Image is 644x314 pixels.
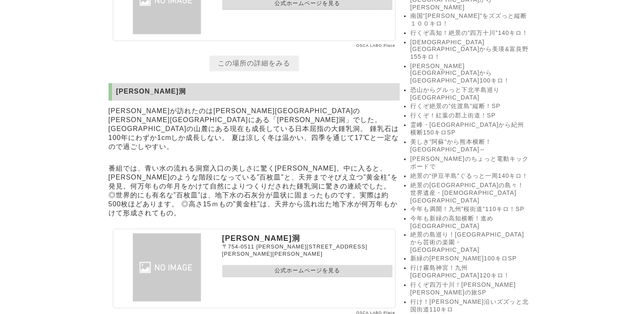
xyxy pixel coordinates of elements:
a: 公式ホームページを見る [222,265,392,277]
a: 今年も新緑の高知横断！進め[GEOGRAPHIC_DATA] [410,215,530,229]
a: 新緑の[PERSON_NAME]100キロSP [410,255,530,263]
p: [PERSON_NAME]洞 [222,233,392,243]
a: 絶景の[GEOGRAPHIC_DATA]の島々！世界遺産・[DEMOGRAPHIC_DATA][GEOGRAPHIC_DATA] [410,182,530,204]
p: 番組では、青い水の流れる洞窟入口の美しさに驚く[PERSON_NAME]。中に入ると、[PERSON_NAME]のような階段になっている”百枚皿”と、天井までそびえ立つ”黄金柱”を発見。何万年も... [109,162,400,220]
a: 絶景の“伊豆半島”ぐるっと一周140キロ！ [410,172,530,180]
a: 行くぞ絶景の”佐渡島”縦断！SP [410,103,530,110]
a: 絶景の島巡り！[GEOGRAPHIC_DATA]から芸術の楽園・[GEOGRAPHIC_DATA] [410,231,530,253]
a: 行くぞ！紅葉の郡上街道！SP [410,112,530,120]
a: 恐山からグルっと下北半島巡り[GEOGRAPHIC_DATA] [410,86,530,101]
a: 霊峰・[GEOGRAPHIC_DATA]から紀州横断150キロSP [410,121,530,137]
a: 美しき”阿蘇”から熊本横断！[GEOGRAPHIC_DATA]～ [410,138,530,154]
a: 行け霧島神宮！九州[GEOGRAPHIC_DATA]120キロ！ [410,264,530,280]
h2: [PERSON_NAME]洞 [109,83,400,100]
p: [PERSON_NAME]が訪れたのは[PERSON_NAME][GEOGRAPHIC_DATA]の[PERSON_NAME][GEOGRAPHIC_DATA]にある「[PERSON_NAME]... [109,105,400,154]
a: OSCA LABO Place [356,43,395,48]
a: この場所の詳細をみる [209,55,299,71]
img: 秋芳洞 [116,233,218,301]
span: [PERSON_NAME][STREET_ADDRESS][PERSON_NAME][PERSON_NAME] [222,243,367,257]
a: 今年も満開！九州”桜街道”110キロ！SP [410,206,530,213]
a: 南国“[PERSON_NAME]”をズズっと縦断１００キロ！ [410,12,530,28]
a: [PERSON_NAME]のちょっと電動キックボードで [410,155,530,171]
a: [PERSON_NAME][GEOGRAPHIC_DATA]から[GEOGRAPHIC_DATA]100キロ！ [410,63,530,85]
a: 行くぞ高知！絶景の”四万十川”140キロ！ [410,29,530,37]
a: 行くぞ四万十川！[PERSON_NAME][PERSON_NAME]の旅SP [410,281,530,297]
span: 〒754-0511 [222,243,255,250]
a: [DEMOGRAPHIC_DATA][GEOGRAPHIC_DATA]から美瑛&富良野155キロ！ [410,39,530,61]
a: 行け！[PERSON_NAME]沿いズズッと北国街道110キロ [410,298,530,314]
